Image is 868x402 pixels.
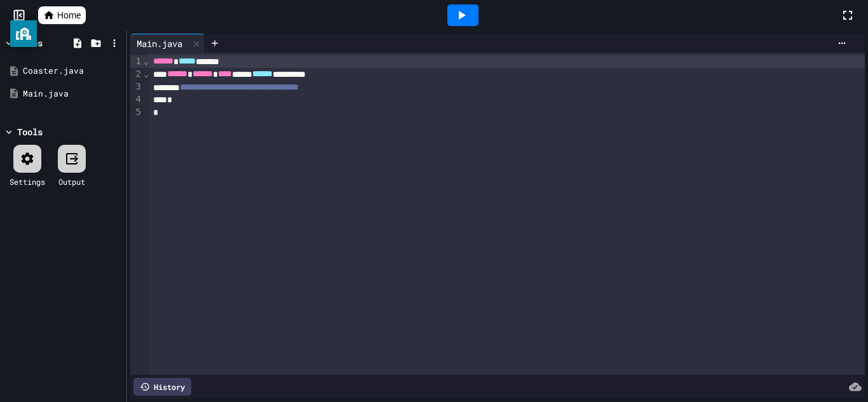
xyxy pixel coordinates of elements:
button: privacy banner [10,20,37,47]
div: 5 [130,106,143,119]
span: Fold line [143,69,149,79]
div: 3 [130,81,143,93]
div: Main.java [130,37,189,50]
div: Main.java [23,88,122,100]
iframe: chat widget [815,351,855,389]
div: Main.java [130,34,205,53]
div: Settings [10,176,45,187]
div: History [133,378,191,396]
div: Tools [17,125,43,138]
a: Home [38,6,86,24]
div: 2 [130,68,143,81]
div: Coaster.java [23,65,122,77]
div: 1 [130,55,143,68]
iframe: chat widget [763,296,855,350]
div: Output [58,176,85,187]
div: 4 [130,93,143,106]
span: Fold line [143,56,149,66]
span: Home [57,9,81,22]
